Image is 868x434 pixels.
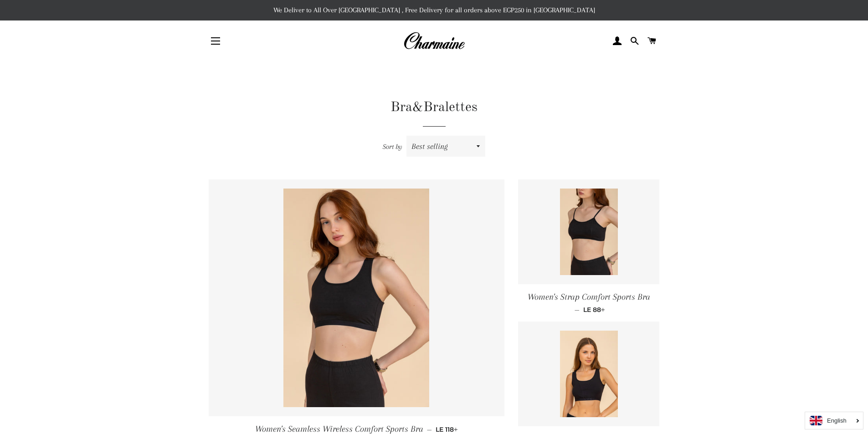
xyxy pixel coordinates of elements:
[575,306,580,314] span: —
[383,143,402,151] span: Sort by
[255,424,423,434] span: Women's Seamless Wireless Comfort Sports Bra
[403,31,465,51] img: Charmaine Egypt
[528,292,650,302] span: Women's Strap Comfort Sports Bra
[827,418,847,424] i: English
[427,425,432,434] span: —
[209,98,660,117] h1: Bra&Bralettes
[583,306,605,314] span: LE 88
[436,425,458,434] span: LE 118
[810,416,858,425] a: English
[518,284,659,322] a: Women's Strap Comfort Sports Bra — LE 88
